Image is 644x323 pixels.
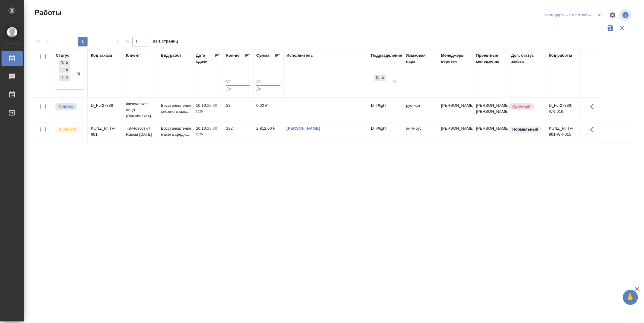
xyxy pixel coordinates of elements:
[587,100,601,114] button: Здесь прячутся важные кнопки
[161,125,190,138] p: Восстановление макета средн...
[441,103,470,109] p: [PERSON_NAME]
[374,75,380,81] div: DTPlight
[256,85,280,93] input: До
[371,52,402,59] div: Подразделение
[616,22,628,34] button: Сбросить фильтры
[511,52,543,65] div: Доп. статус заказа
[605,8,620,22] span: Настроить таблицу
[623,290,638,305] button: 🙏
[253,122,284,144] td: 2 912,00 ₽
[56,52,69,59] div: Статус
[91,103,120,109] div: D_FL-27338
[196,131,220,138] p: 2025
[476,103,505,115] p: [PERSON_NAME], [PERSON_NAME]
[368,100,403,121] td: DTPlight
[126,125,155,138] p: ТВ-Новости / Russia [DATE]
[223,100,253,121] td: 23
[406,52,435,65] div: Языковая пара
[91,52,112,59] div: Код заказа
[207,103,217,108] p: 22:00
[287,126,320,131] a: [PERSON_NAME]
[403,122,438,144] td: англ-рус
[59,74,64,81] div: В работе
[226,85,250,93] input: До
[368,122,403,144] td: DTPlight
[126,52,140,59] div: Клиент
[196,126,207,131] p: 10.10,
[512,126,538,132] p: Нормальный
[58,74,71,81] div: Подбор, Готов к работе, В работе
[226,78,250,86] input: От
[91,125,120,138] div: KUNZ_RTTV-601
[546,122,581,144] td: KUNZ_RTTV-601-WK-015
[196,109,220,115] p: 2025
[226,52,240,59] div: Кол-во
[625,291,636,304] span: 🙏
[476,52,505,65] div: Проектные менеджеры
[546,100,581,121] td: D_FL-27338-WK-016
[253,100,284,121] td: 0,00 ₽
[54,125,84,134] div: Исполнитель выполняет работу
[59,60,64,66] div: Подбор
[153,38,178,46] span: из 1 страниц
[287,52,313,59] div: Исполнитель
[59,67,64,74] div: Готов к работе
[373,74,387,82] div: DTPlight
[223,122,253,144] td: 182
[473,122,508,144] td: [PERSON_NAME]
[58,67,71,74] div: Подбор, Готов к работе, В работе
[59,103,74,109] p: Подбор
[587,122,601,137] button: Здесь прячутся важные кнопки
[605,22,616,34] button: Сохранить фильтры
[161,103,190,115] p: Восстановление сложного мак...
[196,52,214,65] div: Дата сдачи
[441,52,470,65] div: Менеджеры верстки
[544,10,605,20] div: split button
[620,9,633,21] span: Посмотреть информацию
[549,52,572,59] div: Код работы
[59,126,76,132] p: В работе
[441,125,470,131] p: [PERSON_NAME]
[403,100,438,121] td: рус-исп
[512,103,530,109] p: Срочный
[256,78,280,86] input: От
[58,59,71,67] div: Подбор, Готов к работе, В работе
[256,52,269,59] div: Сумма
[207,126,217,131] p: 23:00
[126,101,155,119] p: Физическое лицо (Пушкинская)
[33,8,62,17] span: Работы
[196,103,207,108] p: 10.10,
[161,52,181,59] div: Вид работ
